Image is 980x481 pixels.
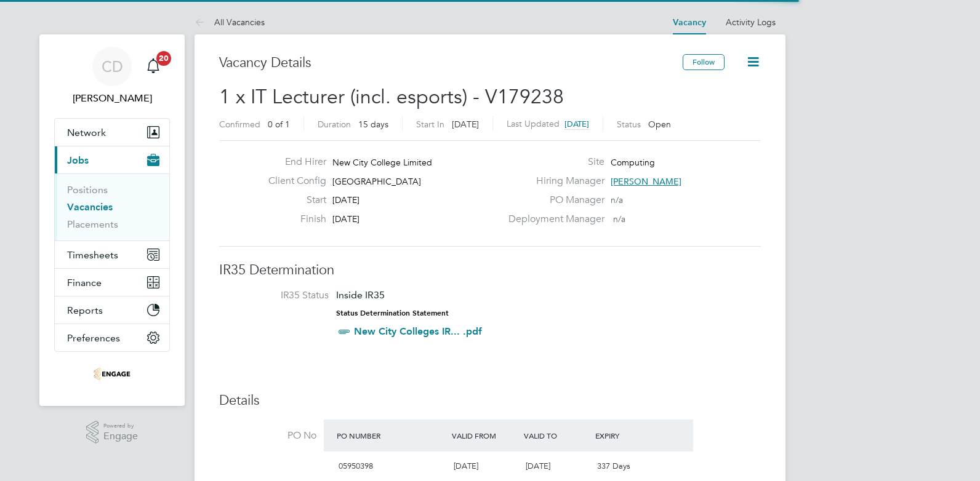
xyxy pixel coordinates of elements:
[141,47,166,86] a: 20
[219,429,316,442] label: PO No
[67,249,118,261] span: Timesheets
[526,461,550,471] span: [DATE]
[648,119,671,130] span: Open
[354,325,482,337] a: New City Colleges IR... .pdf
[67,154,89,166] span: Jobs
[259,194,326,207] label: Start
[673,17,706,28] a: Vacancy
[219,85,564,109] span: 1 x IT Lecturer (incl. esports) - V179238
[103,421,138,431] span: Powered by
[54,364,170,384] a: Go to home page
[219,392,761,410] h3: Details
[597,461,630,471] span: 337 Days
[195,17,265,28] a: All Vacancies
[39,34,185,406] nav: Main navigation
[86,421,139,444] a: Powered byEngage
[67,127,106,138] span: Network
[55,146,169,173] button: Jobs
[219,261,761,279] h3: IR35 Determination
[564,119,589,129] span: [DATE]
[501,156,604,169] label: Site
[332,194,359,205] span: [DATE]
[521,424,593,447] div: Valid To
[94,364,131,384] img: omniapeople-logo-retina.png
[318,119,351,130] label: Duration
[507,118,560,129] label: Last Updated
[358,119,388,130] span: 15 days
[501,175,604,188] label: Hiring Manager
[449,424,521,447] div: Valid From
[501,194,604,207] label: PO Manager
[339,461,373,471] span: 05950398
[219,119,260,130] label: Confirmed
[55,241,169,268] button: Timesheets
[55,173,169,240] div: Jobs
[55,119,169,146] button: Network
[67,201,113,213] a: Vacancies
[334,424,449,447] div: PO Number
[452,119,479,130] span: [DATE]
[259,175,326,188] label: Client Config
[55,269,169,296] button: Finance
[501,213,604,226] label: Deployment Manager
[336,309,449,317] strong: Status Determination Statement
[231,289,329,302] label: IR35 Status
[54,47,170,106] a: CD[PERSON_NAME]
[683,54,725,70] button: Follow
[332,213,359,225] span: [DATE]
[67,332,120,344] span: Preferences
[54,91,170,106] span: Claire Duggan
[332,157,432,168] span: New City College Limited
[55,296,169,324] button: Reports
[332,176,421,187] span: [GEOGRAPHIC_DATA]
[336,289,385,301] span: Inside IR35
[726,17,776,28] a: Activity Logs
[55,324,169,351] button: Preferences
[67,218,118,230] a: Placements
[617,119,641,130] label: Status
[416,119,444,130] label: Start In
[156,51,171,66] span: 20
[67,277,102,288] span: Finance
[611,176,681,187] span: [PERSON_NAME]
[613,213,625,225] span: n/a
[268,119,290,130] span: 0 of 1
[611,157,655,168] span: Computing
[454,461,478,471] span: [DATE]
[259,156,326,169] label: End Hirer
[592,424,664,447] div: Expiry
[611,194,623,205] span: n/a
[102,58,123,74] span: CD
[67,304,103,316] span: Reports
[103,431,138,442] span: Engage
[259,213,326,226] label: Finish
[67,184,108,196] a: Positions
[219,54,683,72] h3: Vacancy Details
